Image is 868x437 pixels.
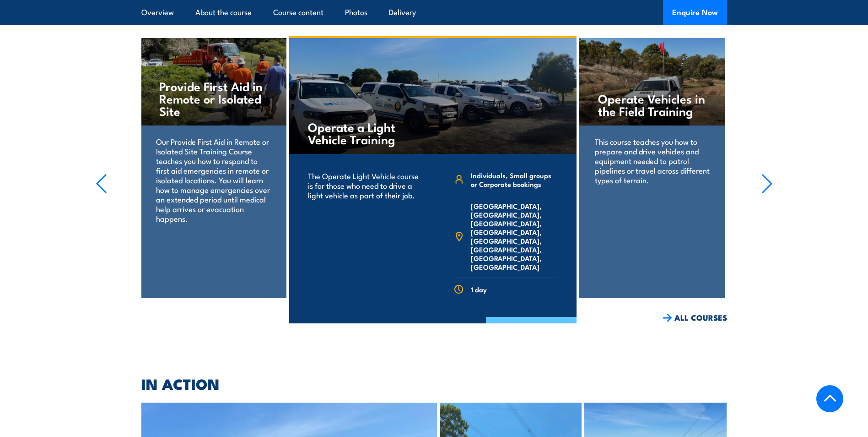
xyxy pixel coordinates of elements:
[308,171,421,200] p: The Operate Light Vehicle course is for those who need to drive a light vehicle as part of their ...
[141,377,727,390] h2: IN ACTION
[598,92,706,117] h4: Operate Vehicles in the Field Training
[663,312,727,323] a: ALL COURSES
[595,137,710,185] p: This course teaches you how to prepare and drive vehicles and equipment needed to patrol pipeline...
[471,285,487,294] span: 1 day
[159,80,268,117] h4: Provide First Aid in Remote or Isolated Site
[308,120,415,145] h4: Operate a Light Vehicle Training
[486,317,577,341] a: COURSE DETAILS
[471,171,558,188] span: Individuals, Small groups or Corporate bookings
[156,137,271,223] p: Our Provide First Aid in Remote or Isolated Site Training Course teaches you how to respond to fi...
[471,202,558,271] span: [GEOGRAPHIC_DATA], [GEOGRAPHIC_DATA], [GEOGRAPHIC_DATA], [GEOGRAPHIC_DATA], [GEOGRAPHIC_DATA], [G...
